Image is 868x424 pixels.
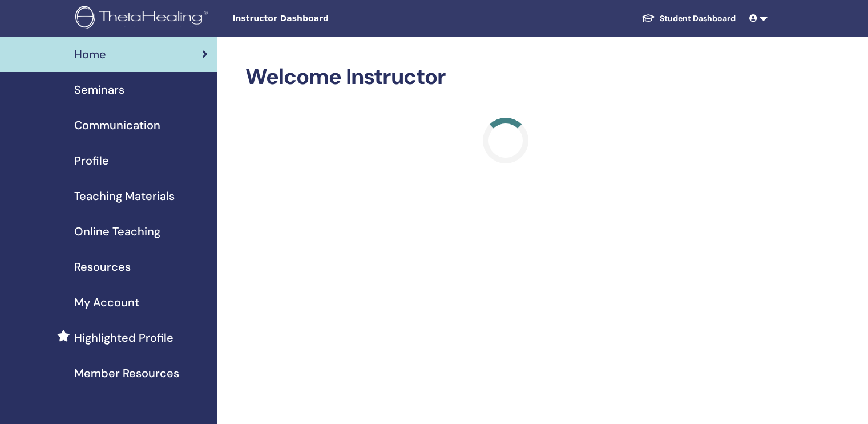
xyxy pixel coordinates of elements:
[74,365,179,382] span: Member Resources
[232,13,403,25] span: Instructor Dashboard
[74,329,173,346] span: Highlighted Profile
[74,294,139,311] span: My Account
[74,258,131,275] span: Resources
[75,6,212,31] img: logo.png
[74,187,175,205] span: Teaching Materials
[245,64,765,90] h2: Welcome Instructor
[641,13,655,23] img: graduation-cap-white.svg
[632,8,745,29] a: Student Dashboard
[74,81,124,98] span: Seminars
[74,117,160,134] span: Communication
[74,46,106,63] span: Home
[74,223,160,240] span: Online Teaching
[74,152,109,169] span: Profile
